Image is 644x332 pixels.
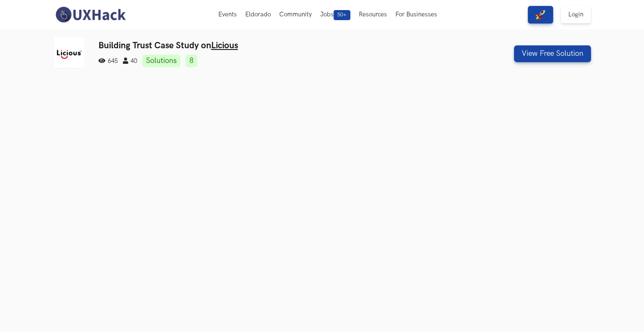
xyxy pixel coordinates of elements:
[535,10,546,20] img: rocket
[98,40,455,51] h3: Building Trust Case Study on
[561,6,591,24] a: Login
[186,55,197,67] a: 8
[142,55,180,67] a: Solutions
[334,10,350,20] span: 50+
[211,40,238,51] a: Licious
[123,58,137,65] span: 40
[98,58,118,65] span: 645
[53,37,85,68] img: Licious logo
[53,6,128,24] img: UXHack-logo.png
[514,45,591,62] button: View Free Solution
